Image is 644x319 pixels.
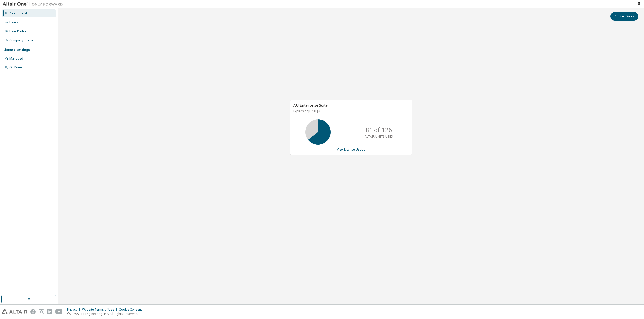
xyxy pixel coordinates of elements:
[2,309,27,314] img: altair_logo.svg
[9,57,23,61] div: Managed
[9,20,18,24] div: Users
[39,309,44,314] img: instagram.svg
[82,308,119,312] div: Website Terms of Use
[9,11,27,15] div: Dashboard
[67,308,82,312] div: Privacy
[67,312,145,316] p: © 2025 Altair Engineering, Inc. All Rights Reserved.
[9,29,26,33] div: User Profile
[47,309,52,314] img: linkedin.svg
[293,103,328,108] span: AU Enterprise Suite
[3,48,30,52] div: License Settings
[293,109,408,113] p: Expires on [DATE] UTC
[9,65,22,69] div: On Prem
[3,2,65,7] img: Altair One
[365,134,393,139] p: ALTAIR UNITS USED
[366,125,392,134] p: 81 of 126
[30,309,36,314] img: facebook.svg
[610,12,638,21] button: Contact Sales
[9,38,33,42] div: Company Profile
[55,309,63,314] img: youtube.svg
[337,147,365,152] a: View License Usage
[119,308,145,312] div: Cookie Consent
